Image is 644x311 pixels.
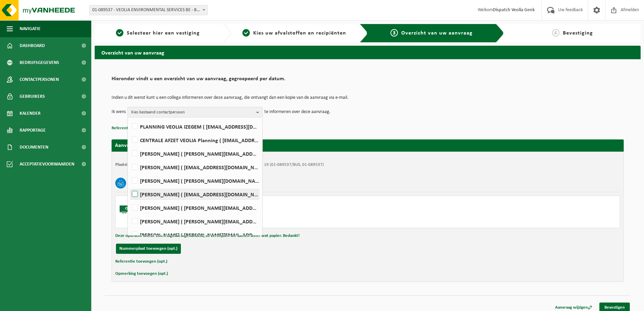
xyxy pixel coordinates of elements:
[130,189,259,199] label: [PERSON_NAME] ( [EMAIL_ADDRESS][DOMAIN_NAME] )
[20,105,41,122] span: Kalender
[130,176,259,186] label: [PERSON_NAME] ( [PERSON_NAME][DOMAIN_NAME][EMAIL_ADDRESS][DOMAIN_NAME] )
[20,156,74,173] span: Acceptatievoorwaarden
[115,143,166,148] strong: Aanvraag voor [DATE]
[20,71,59,88] span: Contactpersonen
[95,46,641,59] h2: Overzicht van uw aanvraag
[130,216,259,226] label: [PERSON_NAME] ( [PERSON_NAME][EMAIL_ADDRESS][PERSON_NAME][DOMAIN_NAME] )
[112,76,624,85] h2: Hieronder vindt u een overzicht van uw aanvraag, gegroepeerd per datum.
[20,54,59,71] span: Bedrijfsgegevens
[115,162,145,167] strong: Plaatsingsadres:
[146,210,395,216] div: Zelfaanlevering
[116,29,123,37] span: 1
[20,139,48,156] span: Documenten
[112,95,624,100] p: Indien u dit wenst kunt u een collega informeren over deze aanvraag, die ontvangt dan een kopie v...
[130,162,259,172] label: [PERSON_NAME] ( [EMAIL_ADDRESS][DOMAIN_NAME] )
[115,231,300,240] button: Deze opdracht wordt 100% digitaal afgehandeld, zo vermijden we samen weer wat papier. Bedankt!
[242,29,250,37] span: 2
[116,244,181,254] button: Nummerplaat toevoegen (opt.)
[146,219,395,224] div: Aantal: 2
[112,107,126,117] p: Ik wens
[130,203,259,213] label: [PERSON_NAME] ( [PERSON_NAME][EMAIL_ADDRESS][PERSON_NAME][DOMAIN_NAME] )
[130,149,259,159] label: [PERSON_NAME] ( [PERSON_NAME][EMAIL_ADDRESS][DOMAIN_NAME] )
[20,88,45,105] span: Gebruikers
[115,269,168,278] button: Opmerking toevoegen (opt.)
[89,5,208,15] span: 01-089537 - VEOLIA ENVIRONMENTAL SERVICES BE - BEERSE
[130,121,259,132] label: PLANNING VEOLIA IZEGEM ( [EMAIL_ADDRESS][DOMAIN_NAME] )
[20,37,45,54] span: Dashboard
[20,20,41,37] span: Navigatie
[552,29,559,37] span: 4
[20,122,46,139] span: Rapportage
[390,29,398,37] span: 3
[119,199,139,220] img: BL-SO-LV.png
[127,30,200,36] span: Selecteer hier een vestiging
[112,124,164,133] button: Referentie toevoegen (opt.)
[235,29,354,37] a: 2Kies uw afvalstoffen en recipiënten
[493,7,535,13] strong: Dispatch Veolia Genk
[131,107,254,117] span: Kies bestaand contactpersoon
[130,230,259,240] label: [PERSON_NAME] ( [PERSON_NAME][EMAIL_ADDRESS][PERSON_NAME][DOMAIN_NAME] )
[115,257,167,266] button: Referentie toevoegen (opt.)
[253,30,346,36] span: Kies uw afvalstoffen en recipiënten
[264,107,331,117] p: te informeren over deze aanvraag.
[401,30,473,36] span: Overzicht van uw aanvraag
[130,135,259,145] label: CENTRALE AFZET VEOLIA Planning ( [EMAIL_ADDRESS][DOMAIN_NAME] )
[98,29,218,37] a: 1Selecteer hier een vestiging
[563,30,593,36] span: Bevestiging
[127,107,263,117] button: Kies bestaand contactpersoon
[90,5,207,15] span: 01-089537 - VEOLIA ENVIRONMENTAL SERVICES BE - BEERSE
